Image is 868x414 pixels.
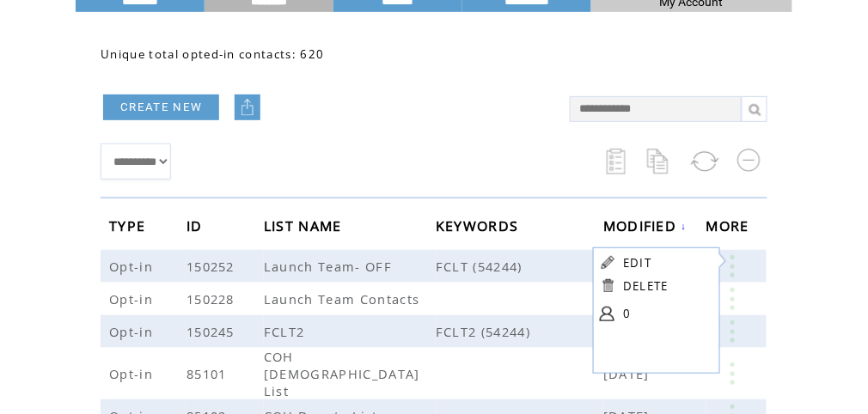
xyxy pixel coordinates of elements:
span: KEYWORDS [436,212,523,244]
span: Launch Team- OFF [264,258,396,275]
a: KEYWORDS [436,220,523,230]
span: Opt-in [109,365,157,382]
span: MODIFIED [603,212,682,244]
span: TYPE [109,212,150,244]
span: FCLT2 [264,323,309,340]
span: Unique total opted-in contacts: 620 [101,46,325,62]
span: Opt-in [109,258,157,275]
span: 150245 [186,323,239,340]
span: COH [DEMOGRAPHIC_DATA] List [264,348,420,399]
span: Opt-in [109,323,157,340]
a: CREATE NEW [103,94,219,120]
span: 85101 [186,365,231,382]
span: Opt-in [109,290,157,307]
span: MORE [706,212,754,244]
a: DELETE [623,278,669,294]
a: ID [186,220,207,230]
span: FCLT (54244) [436,258,603,275]
a: TYPE [109,220,150,230]
a: 0 [623,301,709,326]
span: 150252 [186,258,239,275]
a: MODIFIED↓ [603,221,688,231]
span: LIST NAME [264,212,346,244]
span: 150228 [186,290,239,307]
img: upload.png [239,99,256,116]
span: FCLT2 (54244) [436,323,603,340]
span: ID [186,212,207,244]
a: LIST NAME [264,220,346,230]
span: Launch Team Contacts [264,290,425,307]
a: EDIT [623,255,651,271]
